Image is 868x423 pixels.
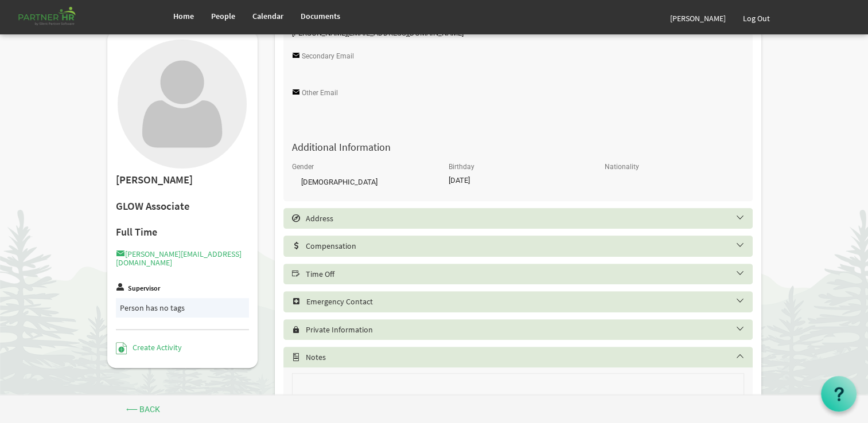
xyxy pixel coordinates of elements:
[118,40,247,169] img: User with no profile picture
[292,326,300,334] span: Select
[292,270,300,278] span: Select
[734,2,779,34] a: Log Out
[661,2,734,34] a: [PERSON_NAME]
[292,325,761,334] h5: Private Information
[120,302,246,314] div: Person has no tags
[605,163,639,171] label: Nationality
[292,214,300,222] span: Select
[302,89,338,97] label: Other Email
[302,53,354,60] label: Secondary Email
[211,11,235,21] span: People
[292,297,301,305] span: Select
[292,297,761,306] h5: Emergency Contact
[116,201,250,213] h2: GLOW Associate
[292,269,761,279] h5: Time Off
[116,342,127,354] img: Create Activity
[292,352,761,362] h5: Notes
[173,11,194,21] span: Home
[292,353,300,361] span: Select
[116,226,250,238] h4: Full Time
[301,11,340,21] span: Documents
[128,285,160,292] label: Supervisor
[292,163,314,171] label: Gender
[116,342,182,352] a: Create Activity
[292,241,761,250] h5: Compensation
[252,11,283,21] span: Calendar
[292,242,300,250] span: Select
[292,214,761,223] h5: Address
[116,249,242,268] a: [PERSON_NAME][EMAIL_ADDRESS][DOMAIN_NAME]
[448,163,474,171] label: Birthday
[283,142,753,153] h4: Additional Information
[116,174,250,186] h2: [PERSON_NAME]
